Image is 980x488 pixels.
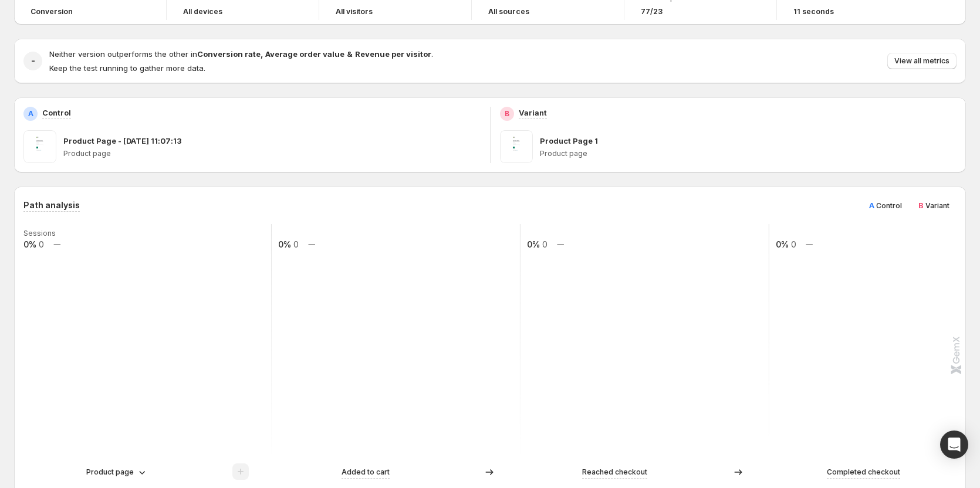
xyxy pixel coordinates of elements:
[49,63,205,73] span: Keep the test running to gather more data.
[28,109,33,118] h2: A
[540,135,598,147] p: Product Page 1
[876,201,902,210] span: Control
[500,130,533,163] img: Product Page 1
[488,7,529,16] h4: All sources
[505,109,509,118] h2: B
[23,239,36,249] text: 0%
[39,239,44,249] text: 0
[540,149,957,158] p: Product page
[527,239,540,249] text: 0%
[776,239,789,249] text: 0%
[925,201,949,210] span: Variant
[542,239,548,249] text: 0
[293,239,299,249] text: 0
[336,7,373,16] h4: All visitors
[894,56,949,66] span: View all metrics
[63,135,181,147] p: Product Page - [DATE] 11:07:13
[265,49,344,59] strong: Average order value
[918,201,924,210] span: B
[641,7,663,16] span: 77/23
[183,7,222,16] h4: All devices
[31,7,73,16] span: Conversion
[23,229,56,238] text: Sessions
[261,49,263,59] strong: ,
[31,55,35,67] h2: -
[86,466,134,478] p: Product page
[42,107,71,118] p: Control
[347,49,353,59] strong: &
[827,466,900,478] p: Completed checkout
[23,130,56,163] img: Product Page - Jul 8, 11:07:13
[23,199,80,211] h3: Path analysis
[355,49,431,59] strong: Revenue per visitor
[791,239,796,249] text: 0
[278,239,291,249] text: 0%
[197,49,261,59] strong: Conversion rate
[582,466,647,478] p: Reached checkout
[342,466,390,478] p: Added to cart
[63,149,481,158] p: Product page
[887,53,957,69] button: View all metrics
[940,431,968,459] div: Open Intercom Messenger
[793,7,834,16] span: 11 seconds
[49,49,433,59] span: Neither version outperforms the other in .
[869,201,874,210] span: A
[519,107,547,118] p: Variant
